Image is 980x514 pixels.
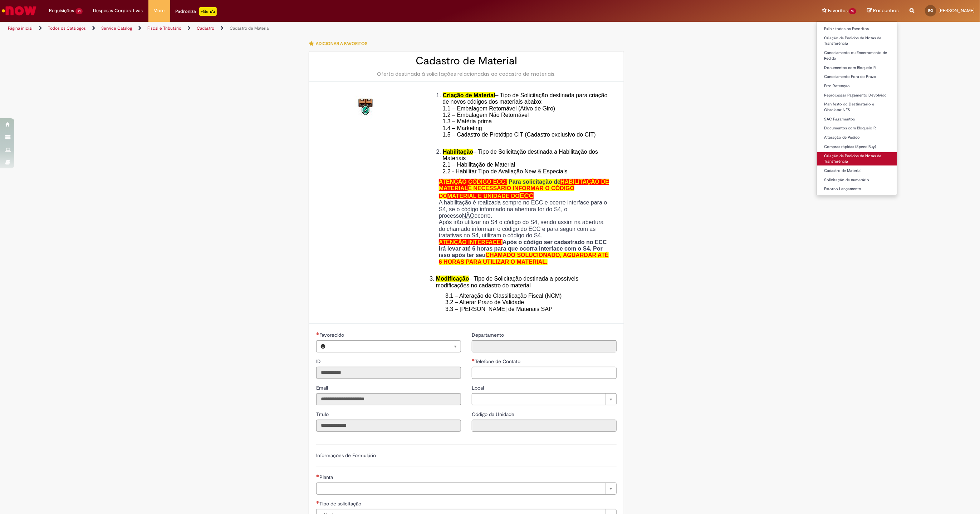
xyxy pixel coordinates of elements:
a: Cadastro de Material [230,25,270,31]
span: More [154,7,165,14]
a: Documentos com Bloqueio R [817,124,897,132]
a: Solicitação de numerário [817,176,897,184]
span: – Tipo de Solicitação destinada para criação de novos códigos dos materiais abaixo: 1.1 – Embalag... [443,92,608,144]
a: Fiscal e Tributário [147,25,181,31]
span: Para solicitação de [509,179,560,185]
span: Tipo de solicitação [319,500,363,507]
a: Reprocessar Pagamento Devolvido [817,92,897,99]
span: 71 [75,8,83,14]
span: Habilitação [443,149,473,155]
span: Rascunhos [873,7,899,14]
a: Cadastro de Material [817,167,897,175]
span: É NECESSÁRIO INFORMAR O CÓDIGO DO [439,185,574,199]
span: 3.1 – Alteração de Classificação Fiscal (NCM) 3.2 – Alterar Prazo de Validade 3.3 – [PERSON_NAME]... [445,293,562,312]
span: Adicionar a Favoritos [316,41,367,46]
h2: Cadastro de Material [316,55,617,67]
label: Somente leitura - Código da Unidade [472,411,516,418]
input: Título [316,420,461,432]
ul: Trilhas de página [5,22,648,35]
ul: Favoritos [817,21,897,195]
p: Após irão utilizar no S4 o código do S4, sendo assim na abertura do chamado informam o código do ... [439,219,611,239]
button: Adicionar a Favoritos [309,36,371,51]
a: Estorno Lançamento [817,185,897,193]
a: Manifesto do Destinatário e Obsoletar NFS [817,100,897,114]
p: +GenAi [199,7,217,16]
a: Cadastro [197,25,214,31]
div: Oferta destinada à solicitações relacionadas ao cadastro de materiais. [316,70,617,78]
a: Criação de Pedidos de Notas de Transferência [817,34,897,48]
span: Favoritos [828,7,848,14]
label: Somente leitura - Departamento [472,331,505,338]
span: 15 [849,8,856,14]
li: – Tipo de Solicitação destinada a possíveis modificações no cadastro do material [436,276,611,289]
span: Despesas Corporativas [93,7,143,14]
label: Informações de Formulário [316,452,376,459]
a: Service Catalog [101,25,132,31]
span: Local [472,385,485,391]
a: Alteração de Pedido [817,134,897,142]
span: Requisições [49,7,74,14]
span: Necessários [472,359,475,361]
input: Código da Unidade [472,420,617,432]
a: Rascunhos [867,8,899,14]
span: CHAMADO SOLUCIONADO, AGUARDAR ATÉ 6 HORAS PARA UTILIZAR O MATERIAL. [439,252,609,265]
span: ATENÇÃO INTERFACE! [439,239,503,245]
span: Necessários - Planta [319,474,334,480]
u: NÃO [462,213,475,219]
input: ID [316,367,461,379]
input: Telefone de Contato [472,367,617,379]
a: Compras rápidas (Speed Buy) [817,143,897,151]
img: Cadastro de Material [355,96,378,119]
span: ATENÇÃO CÓDIGO ECC! [439,179,507,185]
span: HABILITAÇÃO DE MATERIAL [439,179,609,191]
span: Necessários [316,332,319,335]
span: Criação de Material [443,92,495,98]
a: Todos os Catálogos [48,25,86,31]
a: SAC Pagamentos [817,115,897,123]
span: ECC [520,192,534,199]
span: – Tipo de Solicitação destinada a Habilitação dos Materiais 2.1 – Habilitação de Material 2.2 - H... [443,149,598,174]
a: Criação de Pedidos de Notas de Transferência [817,152,897,165]
input: Email [316,393,461,405]
input: Departamento [472,340,617,352]
div: Padroniza [176,7,217,16]
span: [PERSON_NAME] [939,8,975,14]
label: Somente leitura - Email [316,384,329,391]
span: Telefone de Contato [475,358,522,365]
a: Documentos com Bloqueio R [817,64,897,72]
a: Limpar campo Local [472,393,617,405]
label: Somente leitura - Título [316,411,330,418]
strong: Após o código ser cadastrado no ECC irá levar até 6 horas para que ocorra interface com o S4. Por... [439,239,609,265]
a: Exibir todos os Favoritos [817,25,897,33]
a: Página inicial [8,25,33,31]
a: Limpar campo Favorecido [329,341,461,352]
span: Somente leitura - ID [316,358,322,365]
label: Somente leitura - ID [316,358,322,365]
a: Cancelamento ou Encerramento de Pedido [817,49,897,62]
span: RO [928,8,933,13]
span: MATERIAL E UNIDADE DO [447,193,520,199]
a: Erro Retenção [817,82,897,90]
span: Modificação [436,276,469,282]
button: Favorecido, Visualizar este registro [317,341,329,352]
a: Cancelamento Fora do Prazo [817,73,897,81]
a: Limpar campo Planta [316,483,617,495]
span: Necessários - Favorecido [319,332,346,338]
span: Necessários [316,501,319,504]
p: A habilitação é realizada sempre no ECC e ocorre interface para o S4, se o código informado na ab... [439,199,611,219]
img: ServiceNow [1,4,38,18]
span: Necessários [316,474,319,477]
